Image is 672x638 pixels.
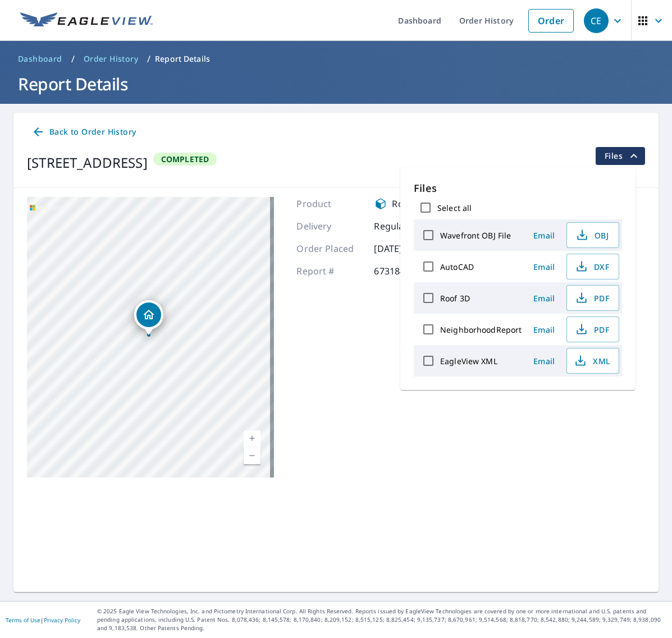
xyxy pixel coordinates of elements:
label: NeighborhoodReport [440,324,522,335]
p: Report # [296,264,364,278]
p: 67318459 [374,264,441,278]
span: PDF [574,291,610,305]
button: PDF [566,285,619,311]
p: Regular [374,219,441,233]
span: DXF [574,260,610,273]
a: Dashboard [13,50,67,68]
span: Email [531,324,557,335]
span: Files [605,149,641,163]
div: Roof [374,197,441,210]
button: Email [526,352,562,370]
a: Order History [79,50,143,68]
label: Roof 3D [440,293,470,304]
span: Completed [154,154,216,164]
button: Email [526,258,562,276]
li: / [71,52,75,66]
label: Wavefront OBJ File [440,230,511,241]
h1: Report Details [13,72,659,95]
a: Order [528,9,574,33]
div: CE [584,8,609,33]
button: DXF [566,254,619,279]
p: Report Details [155,53,210,65]
nav: breadcrumb [13,50,659,68]
li: / [147,52,150,66]
a: Nivel actual 17, ampliar [244,430,260,447]
label: Select all [437,203,472,213]
span: Order History [84,53,138,65]
button: OBJ [566,222,619,248]
span: Email [531,230,557,241]
p: [DATE] [374,242,441,255]
label: EagleView XML [440,356,497,366]
p: Delivery [296,219,364,233]
a: Privacy Policy [44,616,80,624]
p: Files [414,181,622,196]
span: Email [531,356,557,366]
span: OBJ [574,228,610,242]
button: filesDropdownBtn-67318459 [595,147,645,165]
span: PDF [574,323,610,336]
div: [STREET_ADDRESS] [27,153,148,173]
img: EV Logo [20,12,153,29]
button: Email [526,321,562,338]
button: PDF [566,316,619,342]
span: Email [531,261,557,272]
p: Order Placed [296,242,364,255]
p: © 2025 Eagle View Technologies, Inc. and Pictometry International Corp. All Rights Reserved. Repo... [97,607,666,632]
span: Dashboard [18,53,62,65]
button: XML [566,348,619,374]
p: | [6,617,80,623]
a: Terms of Use [6,616,40,624]
button: Email [526,227,562,244]
label: AutoCAD [440,261,474,272]
div: Dropped pin, building 1, Residential property, 7 Manorvale Ct Rockville, MD 20853 [134,300,163,335]
span: XML [574,354,610,368]
span: Back to Order History [31,125,136,139]
a: Nivel actual 17, alejar [244,447,260,464]
a: Back to Order History [27,122,140,143]
span: Email [531,293,557,304]
p: Product [296,197,364,210]
button: Email [526,290,562,307]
